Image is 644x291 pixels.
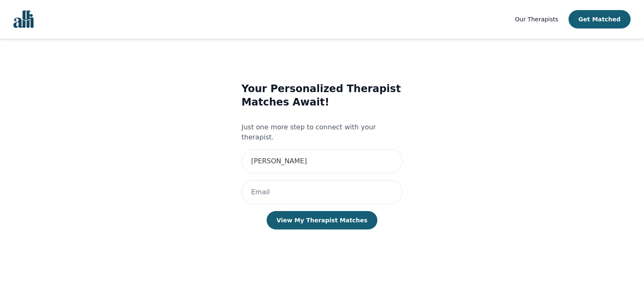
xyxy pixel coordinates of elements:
p: Just one more step to connect with your therapist. [241,122,402,142]
input: First Name [241,149,402,173]
a: Our Therapists [515,14,558,24]
img: alli logo [13,10,34,28]
button: View My Therapist Matches [267,211,378,229]
button: Get Matched [569,10,631,28]
span: Our Therapists [515,16,558,23]
h3: Your Personalized Therapist Matches Await! [241,82,402,109]
input: Email [241,180,402,204]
